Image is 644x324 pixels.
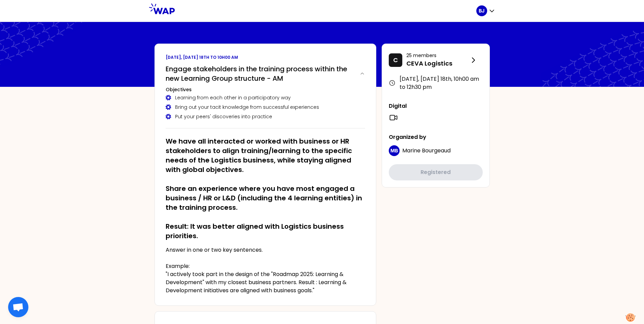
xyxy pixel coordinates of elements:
[166,64,355,83] h2: Engage stakeholders in the training process within the new Learning Group structure - AM
[389,164,483,180] button: Registered
[166,113,365,120] div: Put your peers' discoveries into practice
[406,52,469,59] p: 25 members
[476,5,495,16] button: BJ
[406,59,469,68] p: CEVA Logistics
[390,147,398,154] p: MB
[8,297,28,317] div: Open chat
[166,136,365,241] h2: We have all interacted or worked with business or HR stakeholders to align training/learning to t...
[393,55,398,65] p: C
[389,75,483,91] div: [DATE], [DATE] 18th , 10h00 am to 12h30 pm
[479,7,484,14] p: BJ
[166,64,365,83] button: Engage stakeholders in the training process within the new Learning Group structure - AM
[166,104,365,110] div: Bring out your tacit knowledge from successful experiences
[166,246,365,295] p: Answer in one or two key sentences. Example: "I actively took part in the design of the "Roadmap ...
[166,55,365,60] p: [DATE], [DATE] 18th to 10h00 am
[389,102,483,110] p: Digital
[166,86,365,93] h3: Objectives
[402,147,451,154] span: Marine Bourgeaud
[166,94,365,101] div: Learning from each other in a participatory way
[389,133,483,141] p: Organized by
